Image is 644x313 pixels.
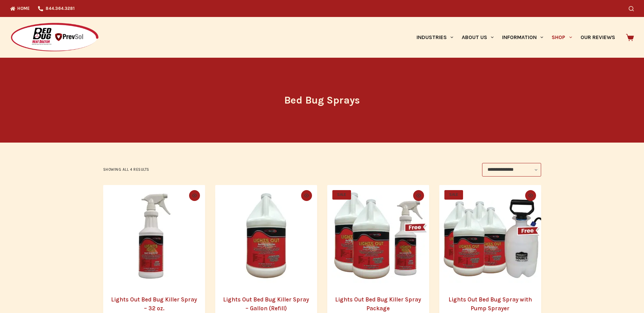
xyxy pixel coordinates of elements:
[412,17,619,58] nav: Primary
[412,17,457,58] a: Industries
[103,185,205,287] img: Lights Out Bed Bug Killer Spray - 32 oz.
[111,296,197,312] a: Lights Out Bed Bug Killer Spray – 32 oz.
[576,17,619,58] a: Our Reviews
[301,190,312,201] button: Quick view toggle
[103,167,150,173] p: Showing all 4 results
[327,185,429,287] img: Lights Out Bed Bug Spray Package with two gallons and one 32 oz
[335,296,421,312] a: Lights Out Bed Bug Killer Spray Package
[525,190,536,201] button: Quick view toggle
[444,190,463,200] span: SALE
[189,190,200,201] button: Quick view toggle
[103,185,205,287] picture: lights-out-qt-sprayer
[482,163,541,177] select: Shop order
[629,6,634,11] button: Search
[10,22,99,53] img: Prevsol/Bed Bug Heat Doctor
[332,190,351,200] span: SALE
[223,296,309,312] a: Lights Out Bed Bug Killer Spray – Gallon (Refill)
[548,17,576,58] a: Shop
[215,185,317,287] picture: lights-out-gallon
[439,185,541,287] a: Lights Out Bed Bug Spray with Pump Sprayer
[448,296,532,312] a: Lights Out Bed Bug Spray with Pump Sprayer
[215,185,317,287] img: Lights Out Bed Bug Killer Spray - Gallon (Refill)
[327,185,429,287] picture: LightsOutPackage
[195,93,449,108] h1: Bed Bug Sprays
[457,17,498,58] a: About Us
[498,17,548,58] a: Information
[413,190,424,201] button: Quick view toggle
[327,185,429,287] a: Lights Out Bed Bug Killer Spray Package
